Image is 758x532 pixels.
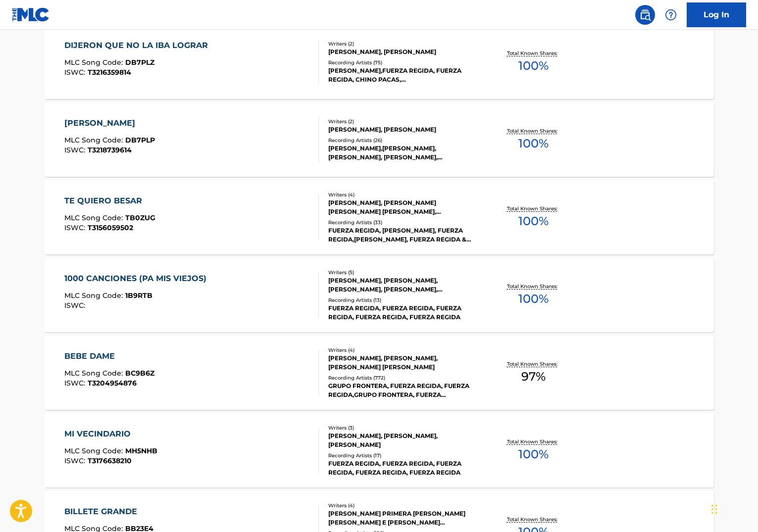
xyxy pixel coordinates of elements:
[328,374,478,382] div: Recording Artists ( 772 )
[88,145,132,154] span: T3218739614
[507,127,560,135] p: Total Known Shares:
[64,350,154,362] div: BEBE DAME
[328,198,478,216] div: [PERSON_NAME], [PERSON_NAME] [PERSON_NAME] [PERSON_NAME], [PERSON_NAME]
[64,369,125,378] span: MLC Song Code :
[521,368,546,386] span: 97 %
[64,301,88,310] span: ISWC :
[45,413,714,487] a: MI VECINDARIOMLC Song Code:MH5NHBISWC:T3176638210Writers (3)[PERSON_NAME], [PERSON_NAME], [PERSON...
[328,269,478,276] div: Writers ( 5 )
[328,432,478,449] div: [PERSON_NAME], [PERSON_NAME], [PERSON_NAME]
[518,212,549,230] span: 100 %
[328,354,478,372] div: [PERSON_NAME], [PERSON_NAME], [PERSON_NAME] [PERSON_NAME]
[45,336,714,410] a: BEBE DAMEMLC Song Code:BC9B6ZISWC:T3204954876Writers (4)[PERSON_NAME], [PERSON_NAME], [PERSON_NAM...
[328,48,478,56] div: [PERSON_NAME], [PERSON_NAME]
[64,58,125,67] span: MLC Song Code :
[45,258,714,332] a: 1000 CANCIONES (PA MIS VIEJOS)MLC Song Code:1B9RTBISWC:Writers (5)[PERSON_NAME], [PERSON_NAME], [...
[64,506,153,518] div: BILLETE GRANDE
[507,205,560,212] p: Total Known Shares:
[328,346,478,354] div: Writers ( 4 )
[125,58,154,67] span: DB7PLZ
[708,484,758,532] iframe: Chat Widget
[328,296,478,304] div: Recording Artists ( 13 )
[328,502,478,509] div: Writers ( 4 )
[328,137,478,144] div: Recording Artists ( 26 )
[518,290,549,308] span: 100 %
[711,494,717,524] div: Drag
[88,456,132,465] span: T3176638210
[328,424,478,432] div: Writers ( 3 )
[328,118,478,125] div: Writers ( 2 )
[687,2,746,27] a: Log In
[518,445,549,463] span: 100 %
[518,135,549,152] span: 100 %
[328,125,478,134] div: [PERSON_NAME], [PERSON_NAME]
[64,223,88,232] span: ISWC :
[64,273,211,285] div: 1000 CANCIONES (PA MIS VIEJOS)
[64,291,125,300] span: MLC Song Code :
[64,145,88,154] span: ISWC :
[328,40,478,48] div: Writers ( 2 )
[45,180,714,254] a: TE QUIERO BESARMLC Song Code:TB0ZUGISWC:T3156059502Writers (4)[PERSON_NAME], [PERSON_NAME] [PERSO...
[635,5,655,25] a: Public Search
[328,226,478,244] div: FUERZA REGIDA, [PERSON_NAME], FUERZA REGIDA,[PERSON_NAME], FUERZA REGIDA & [PERSON_NAME], FUERZA ...
[665,9,677,21] img: help
[328,459,478,477] div: FUERZA REGIDA, FUERZA REGIDA, FUERZA REGIDA, FUERZA REGIDA, FUERZA REGIDA
[328,219,478,226] div: Recording Artists ( 33 )
[125,291,152,300] span: 1B9RTB
[328,144,478,162] div: [PERSON_NAME],[PERSON_NAME],[PERSON_NAME], [PERSON_NAME], [PERSON_NAME], [PERSON_NAME], [PERSON_N...
[639,9,651,21] img: search
[125,446,157,455] span: MH5NHB
[125,369,154,378] span: BC9B6Z
[64,136,125,145] span: MLC Song Code :
[328,276,478,294] div: [PERSON_NAME], [PERSON_NAME], [PERSON_NAME], [PERSON_NAME], [PERSON_NAME]
[88,223,133,232] span: T3156059502
[661,5,681,25] div: Help
[328,66,478,84] div: [PERSON_NAME],FUERZA REGIDA, FUERZA REGIDA, CHINO PACAS, [PERSON_NAME],FUERZA REGIDA, FUERZA REGI...
[64,213,125,222] span: MLC Song Code :
[64,446,125,455] span: MLC Song Code :
[64,428,157,440] div: MI VECINDARIO
[125,213,155,222] span: TB0ZUG
[64,379,88,387] span: ISWC :
[125,136,155,145] span: DB7PLP
[507,283,560,290] p: Total Known Shares:
[507,49,560,57] p: Total Known Shares:
[328,59,478,66] div: Recording Artists ( 75 )
[64,456,88,465] span: ISWC :
[88,379,137,387] span: T3204954876
[88,68,131,77] span: T3216359814
[518,57,549,75] span: 100 %
[64,40,213,51] div: DIJERON QUE NO LA IBA LOGRAR
[507,360,560,368] p: Total Known Shares:
[328,509,478,527] div: [PERSON_NAME] PRIMERA [PERSON_NAME] [PERSON_NAME] E [PERSON_NAME] [PERSON_NAME]
[12,7,50,22] img: MLC Logo
[64,68,88,77] span: ISWC :
[64,117,155,129] div: [PERSON_NAME]
[328,452,478,459] div: Recording Artists ( 17 )
[507,516,560,523] p: Total Known Shares:
[64,195,155,207] div: TE QUIERO BESAR
[507,438,560,445] p: Total Known Shares:
[45,102,714,177] a: [PERSON_NAME]MLC Song Code:DB7PLPISWC:T3218739614Writers (2)[PERSON_NAME], [PERSON_NAME]Recording...
[328,304,478,322] div: FUERZA REGIDA, FUERZA REGIDA, FUERZA REGIDA, FUERZA REGIDA, FUERZA REGIDA
[328,191,478,198] div: Writers ( 4 )
[45,25,714,99] a: DIJERON QUE NO LA IBA LOGRARMLC Song Code:DB7PLZISWC:T3216359814Writers (2)[PERSON_NAME], [PERSON...
[328,382,478,399] div: GRUPO FRONTERA, FUERZA REGIDA, FUERZA REGIDA,GRUPO FRONTERA, FUERZA REGIDA,GRUPO FRONTERA, GRUPO ...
